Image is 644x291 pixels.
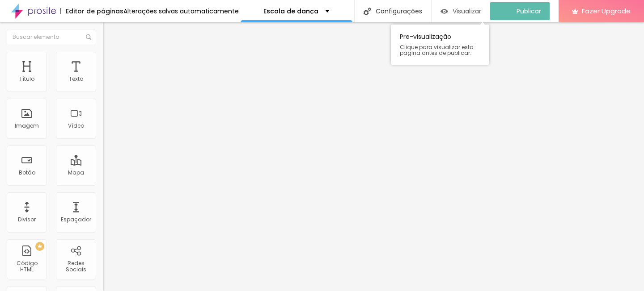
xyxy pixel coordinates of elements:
[103,22,644,291] iframe: Editor
[19,76,34,82] div: Título
[517,8,541,15] span: Publicar
[7,29,96,45] input: Buscar elemento
[60,8,123,14] div: Editor de páginas
[69,76,83,82] div: Texto
[123,8,239,14] div: Alterações salvas automaticamente
[61,216,91,223] div: Espaçador
[86,34,91,40] img: Icone
[263,8,318,14] p: Escola de dança
[15,123,39,129] div: Imagem
[582,7,631,15] span: Fazer Upgrade
[9,260,44,273] div: Código HTML
[19,170,35,176] div: Botão
[453,8,481,15] span: Visualizar
[18,216,36,223] div: Divisor
[400,44,480,56] span: Clique para visualizar esta página antes de publicar.
[58,260,93,273] div: Redes Sociais
[391,25,489,65] div: Pre-visualização
[364,8,371,15] img: Icone
[432,2,490,20] button: Visualizar
[441,8,448,15] img: view-1.svg
[68,170,84,176] div: Mapa
[490,2,550,20] button: Publicar
[68,123,84,129] div: Vídeo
